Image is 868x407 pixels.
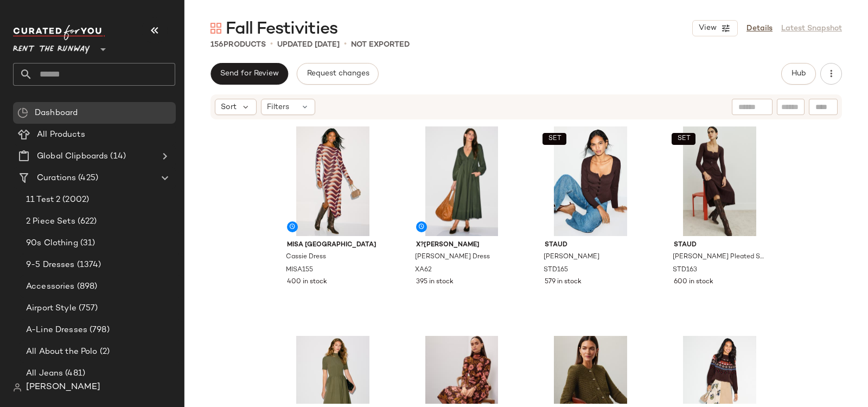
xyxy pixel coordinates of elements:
[75,281,98,293] span: (898)
[76,172,98,185] span: (425)
[536,126,645,236] img: STD165.jpg
[26,215,75,228] span: 2 Piece Sets
[673,265,697,275] span: STD163
[26,259,75,271] span: 9-5 Dresses
[746,23,773,34] a: Details
[17,107,28,118] img: svg%3e
[26,367,63,380] span: All Jeans
[544,265,568,275] span: STD165
[26,281,75,293] span: Accessories
[26,237,78,250] span: 90s Clothing
[35,107,78,119] span: Dashboard
[277,39,340,50] p: updated [DATE]
[267,101,289,113] span: Filters
[226,18,337,40] span: Fall Festivities
[220,69,279,78] span: Send for Review
[278,126,387,236] img: MISA155.jpg
[63,367,85,380] span: (481)
[108,150,126,163] span: (14)
[287,277,327,287] span: 400 in stock
[13,25,105,40] img: cfy_white_logo.C9jOOHJF.svg
[287,240,379,250] span: MISA [GEOGRAPHIC_DATA]
[210,41,224,49] span: 156
[13,383,22,392] img: svg%3e
[75,215,97,228] span: (622)
[37,129,85,141] span: All Products
[415,252,490,262] span: [PERSON_NAME] Dress
[26,324,87,336] span: A-Line Dresses
[674,277,713,287] span: 600 in stock
[210,39,266,50] div: Products
[548,135,561,143] span: SET
[37,172,76,185] span: Curations
[676,135,690,143] span: SET
[210,23,221,34] img: svg%3e
[416,240,508,250] span: X?[PERSON_NAME]
[344,38,347,51] span: •
[306,69,369,78] span: Request changes
[78,237,95,250] span: (31)
[210,63,288,85] button: Send for Review
[351,39,410,50] p: Not Exported
[37,150,108,163] span: Global Clipboards
[76,302,98,315] span: (757)
[286,265,313,275] span: MISA155
[26,194,60,206] span: 11 Test 2
[297,63,378,85] button: Request changes
[221,101,237,113] span: Sort
[781,63,816,85] button: Hub
[692,20,738,36] button: View
[98,346,110,358] span: (2)
[672,133,695,145] button: SET
[545,240,636,250] span: Staud
[13,37,90,56] span: Rent the Runway
[75,259,101,271] span: (1374)
[665,126,774,236] img: STD163.jpg
[270,38,273,51] span: •
[60,194,89,206] span: (2002)
[674,240,765,250] span: Staud
[87,324,110,336] span: (798)
[545,277,582,287] span: 579 in stock
[26,302,76,315] span: Airport Style
[415,265,432,275] span: XA62
[26,346,98,358] span: All About the Polo
[673,252,764,262] span: [PERSON_NAME] Pleated Skirt
[791,69,806,78] span: Hub
[407,126,516,236] img: XA62.jpg
[26,381,100,394] span: [PERSON_NAME]
[544,252,599,262] span: [PERSON_NAME]
[416,277,454,287] span: 395 in stock
[698,24,717,33] span: View
[542,133,566,145] button: SET
[286,252,326,262] span: Cassie Dress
